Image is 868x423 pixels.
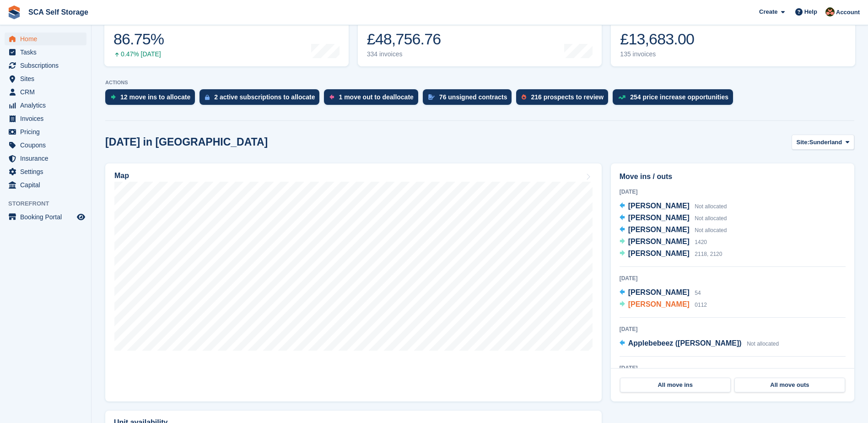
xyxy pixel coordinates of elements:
[628,300,690,308] span: [PERSON_NAME]
[214,93,315,101] div: 2 active subscriptions to allocate
[428,94,435,100] img: contract_signature_icon-13c848040528278c33f63329250d36e43548de30e8caae1d1a13099fd9432cc5.svg
[695,290,701,296] span: 54
[20,165,75,178] span: Settings
[5,152,86,165] a: menu
[613,89,738,109] a: 254 price increase opportunities
[5,33,86,45] a: menu
[620,325,846,333] div: [DATE]
[5,46,86,59] a: menu
[104,8,349,66] a: Occupancy 86.75% 0.47% [DATE]
[5,125,86,138] a: menu
[114,172,129,180] h2: Map
[199,89,324,109] a: 2 active subscriptions to allocate
[105,163,602,401] a: Map
[620,364,846,372] div: [DATE]
[113,50,164,58] div: 0.47% [DATE]
[20,86,75,98] span: CRM
[205,94,210,100] img: active_subscription_to_allocate_icon-d502201f5373d7db506a760aba3b589e785aa758c864c3986d89f69b8ff3...
[747,341,779,347] span: Not allocated
[111,94,116,100] img: move_ins_to_allocate_icon-fdf77a2bb77ea45bf5b3d319d69a93e2d87916cf1d5bf7949dd705db3b84f3ca.svg
[324,89,422,109] a: 1 move out to deallocate
[339,93,413,101] div: 1 move out to deallocate
[531,93,604,101] div: 216 prospects to review
[620,212,727,224] a: [PERSON_NAME] Not allocated
[695,203,727,210] span: Not allocated
[630,93,728,101] div: 254 price increase opportunities
[620,188,846,196] div: [DATE]
[628,238,690,245] span: [PERSON_NAME]
[5,72,86,85] a: menu
[620,50,694,58] div: 135 invoices
[825,7,835,16] img: Sarah Race
[620,299,707,311] a: [PERSON_NAME] 0112
[20,139,75,152] span: Coupons
[113,30,164,49] div: 86.75%
[809,138,842,147] span: Sunderland
[695,239,707,245] span: 1420
[695,302,707,308] span: 0112
[5,99,86,112] a: menu
[516,89,613,109] a: 216 prospects to review
[20,179,75,191] span: Capital
[628,249,690,257] span: [PERSON_NAME]
[620,287,701,299] a: [PERSON_NAME] 54
[620,378,731,392] a: All move ins
[5,211,86,223] a: menu
[620,201,727,212] a: [PERSON_NAME] Not allocated
[105,136,268,148] h2: [DATE] in [GEOGRAPHIC_DATA]
[25,5,92,20] a: SCA Self Storage
[367,50,441,58] div: 334 invoices
[7,5,21,19] img: stora-icon-8386f47178a22dfd0bd8f6a31ec36ba5ce8667c1dd55bd0f319d3a0aa187defe.svg
[20,112,75,125] span: Invoices
[5,59,86,72] a: menu
[20,99,75,112] span: Analytics
[423,89,517,109] a: 76 unsigned contracts
[20,72,75,85] span: Sites
[20,46,75,59] span: Tasks
[8,199,91,208] span: Storefront
[367,30,441,49] div: £48,756.76
[5,86,86,98] a: menu
[797,138,809,147] span: Site:
[439,93,507,101] div: 76 unsigned contracts
[522,94,526,100] img: prospect-51fa495bee0391a8d652442698ab0144808aea92771e9ea1ae160a38d050c398.svg
[611,8,855,66] a: Awaiting payment £13,683.00 135 invoices
[695,215,727,222] span: Not allocated
[5,165,86,178] a: menu
[5,139,86,152] a: menu
[695,227,727,233] span: Not allocated
[836,8,860,17] span: Account
[20,125,75,138] span: Pricing
[628,288,690,296] span: [PERSON_NAME]
[734,378,845,392] a: All move outs
[5,179,86,191] a: menu
[628,226,690,233] span: [PERSON_NAME]
[105,89,199,109] a: 12 move ins to allocate
[20,211,75,223] span: Booking Portal
[759,7,777,16] span: Create
[120,93,190,101] div: 12 move ins to allocate
[620,224,727,236] a: [PERSON_NAME] Not allocated
[628,202,690,210] span: [PERSON_NAME]
[628,214,690,222] span: [PERSON_NAME]
[792,135,854,150] button: Site: Sunderland
[75,211,86,222] a: Preview store
[620,171,846,182] h2: Move ins / outs
[620,274,846,282] div: [DATE]
[804,7,817,16] span: Help
[358,8,602,66] a: Month-to-date sales £48,756.76 334 invoices
[20,152,75,165] span: Insurance
[20,59,75,72] span: Subscriptions
[329,94,334,100] img: move_outs_to_deallocate_icon-f764333ba52eb49d3ac5e1228854f67142a1ed5810a6f6cc68b1a99e826820c5.svg
[20,33,75,45] span: Home
[5,112,86,125] a: menu
[620,30,694,49] div: £13,683.00
[618,95,625,99] img: price_increase_opportunities-93ffe204e8149a01c8c9dc8f82e8f89637d9d84a8eef4429ea346261dce0b2c0.svg
[620,338,779,350] a: Applebebeez ([PERSON_NAME]) Not allocated
[620,248,722,260] a: [PERSON_NAME] 2118, 2120
[628,339,742,347] span: Applebebeez ([PERSON_NAME])
[620,236,707,248] a: [PERSON_NAME] 1420
[695,251,722,257] span: 2118, 2120
[105,80,854,86] p: ACTIONS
